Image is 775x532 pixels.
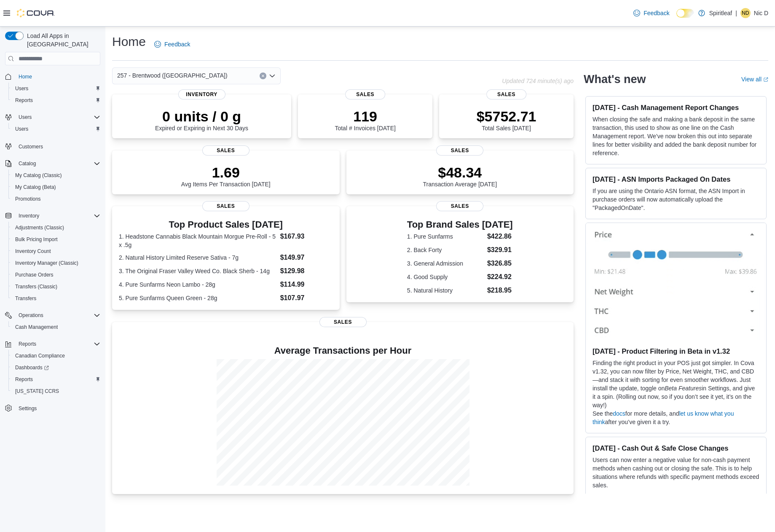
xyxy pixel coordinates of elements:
button: Users [2,111,104,123]
button: Promotions [8,193,104,205]
span: Operations [19,312,43,319]
button: Catalog [15,159,39,169]
span: Inventory Count [15,248,51,255]
h1: Home [112,33,146,50]
p: Users can now enter a negative value for non-cash payment methods when cashing out or closing the... [593,456,759,489]
h2: What's new [584,73,646,86]
span: My Catalog (Beta) [15,184,56,191]
button: Reports [8,373,104,385]
p: Updated 724 minute(s) ago [502,78,574,84]
button: Transfers (Classic) [8,281,104,293]
button: Inventory Manager (Classic) [8,257,104,269]
button: Operations [2,309,104,321]
input: Dark Mode [676,9,694,18]
span: Catalog [15,159,100,169]
a: Users [12,124,32,134]
div: Total Sales [DATE] [477,108,536,132]
button: Reports [2,338,104,350]
span: Bulk Pricing Import [12,234,100,245]
span: Customers [15,141,100,151]
button: Inventory [2,210,104,222]
div: Total # Invoices [DATE] [335,108,395,132]
a: My Catalog (Beta) [12,182,59,192]
h3: [DATE] - ASN Imports Packaged On Dates [593,175,759,183]
span: Cash Management [15,324,58,330]
span: Dark Mode [676,18,677,18]
dt: 1. Headstone Cannabis Black Mountain Morgue Pre-Roll - 5 x .5g [119,232,277,249]
a: [US_STATE] CCRS [12,386,62,396]
p: Finding the right product in your POS just got simpler. In Cova v1.32, you can now filter by Pric... [593,359,759,409]
a: Reports [12,374,36,384]
span: Promotions [12,194,100,204]
div: Transaction Average [DATE] [423,164,497,188]
button: Settings [2,402,104,414]
dt: 4. Pure Sunfarms Neon Lambo - 28g [119,280,277,289]
h3: Top Brand Sales [DATE] [407,220,513,230]
span: Transfers (Classic) [12,282,100,292]
span: Settings [15,403,100,414]
p: 1.69 [181,164,271,181]
span: Users [15,126,28,132]
span: Home [15,71,100,82]
span: Reports [12,374,100,384]
span: Purchase Orders [12,270,100,280]
span: Reports [12,95,100,105]
p: Nic D [754,8,768,18]
a: Adjustments (Classic) [12,223,67,233]
span: Users [12,124,100,134]
button: [US_STATE] CCRS [8,385,104,397]
span: Canadian Compliance [15,352,65,359]
button: Purchase Orders [8,269,104,281]
span: My Catalog (Classic) [12,170,100,180]
a: Purchase Orders [12,270,57,280]
img: Cova [17,9,55,17]
span: Home [19,73,32,80]
dd: $167.93 [280,231,333,242]
span: Dashboards [15,364,49,371]
dt: 2. Natural History Limited Reserve Sativa - 7g [119,253,277,262]
span: Sales [202,145,249,156]
span: Settings [19,405,37,412]
a: Users [12,83,32,94]
a: Inventory Manager (Classic) [12,258,82,268]
span: 257 - Brentwood ([GEOGRAPHIC_DATA]) [117,70,228,81]
button: Customers [2,140,104,152]
a: Home [15,72,35,82]
dd: $422.86 [487,231,513,242]
a: Cash Management [12,322,61,332]
dd: $326.85 [487,258,513,269]
span: Catalog [19,160,36,167]
span: Feedback [644,9,669,17]
a: Promotions [12,194,44,204]
dt: 4. Good Supply [407,273,484,281]
span: Purchase Orders [15,271,54,278]
button: Operations [15,310,47,320]
p: 0 units / 0 g [155,108,248,125]
span: Inventory Count [12,246,100,256]
dt: 1. Pure Sunfarms [407,232,484,241]
span: Promotions [15,196,41,202]
button: Inventory [15,211,43,221]
nav: Complex example [5,67,100,436]
span: Feedback [164,40,190,48]
a: Reports [12,95,36,105]
dt: 3. The Original Fraser Valley Weed Co. Black Sherb - 14g [119,267,277,275]
span: Washington CCRS [12,386,100,396]
a: Dashboards [12,363,52,373]
span: [US_STATE] CCRS [15,388,59,395]
h3: Top Product Sales [DATE] [119,220,333,230]
button: Catalog [2,158,104,169]
span: Canadian Compliance [12,351,100,361]
dt: 5. Pure Sunfarms Queen Green - 28g [119,294,277,302]
dd: $329.91 [487,245,513,255]
span: Adjustments (Classic) [12,223,100,233]
button: Reports [8,94,104,106]
button: Reports [15,339,40,349]
span: Inventory Manager (Classic) [12,258,100,268]
span: Sales [486,89,527,99]
dd: $114.99 [280,279,333,290]
span: My Catalog (Classic) [15,172,62,179]
p: See the for more details, and after you’ve given it a try. [593,409,759,426]
button: Home [2,70,104,83]
div: Nic D [740,8,751,18]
